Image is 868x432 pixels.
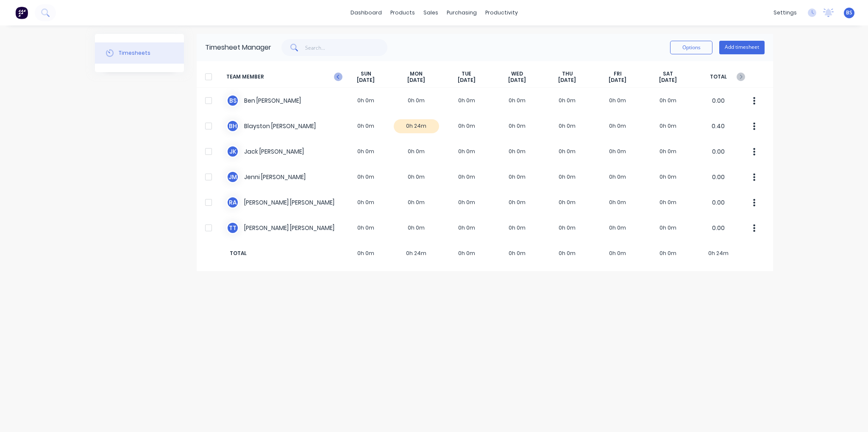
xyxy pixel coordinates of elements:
[562,70,573,77] span: THU
[846,9,852,17] span: BS
[15,6,28,19] img: Factory
[357,77,375,84] span: [DATE]
[458,77,476,84] span: [DATE]
[386,6,419,19] div: products
[492,250,542,257] span: 0h 0m
[769,6,801,19] div: settings
[95,42,184,64] button: Timesheets
[663,70,673,77] span: SAT
[442,250,492,257] span: 0h 0m
[593,250,643,257] span: 0h 0m
[511,70,523,77] span: WED
[205,42,271,53] div: Timesheet Manager
[407,77,425,84] span: [DATE]
[609,77,626,84] span: [DATE]
[341,250,391,257] span: 0h 0m
[346,6,386,19] a: dashboard
[410,70,423,77] span: MON
[558,77,576,84] span: [DATE]
[719,41,765,54] button: Add timesheet
[670,41,712,54] button: Options
[226,250,341,257] span: TOTAL
[305,39,388,56] input: Search...
[693,250,743,257] span: 0h 24m
[508,77,526,84] span: [DATE]
[481,6,522,19] div: productivity
[419,6,442,19] div: sales
[226,70,341,84] span: TEAM MEMBER
[119,49,150,57] div: Timesheets
[614,70,622,77] span: FRI
[693,70,743,84] span: TOTAL
[643,250,693,257] span: 0h 0m
[442,6,481,19] div: purchasing
[361,70,371,77] span: SUN
[391,250,442,257] span: 0h 24m
[659,77,677,84] span: [DATE]
[462,70,471,77] span: TUE
[542,250,593,257] span: 0h 0m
